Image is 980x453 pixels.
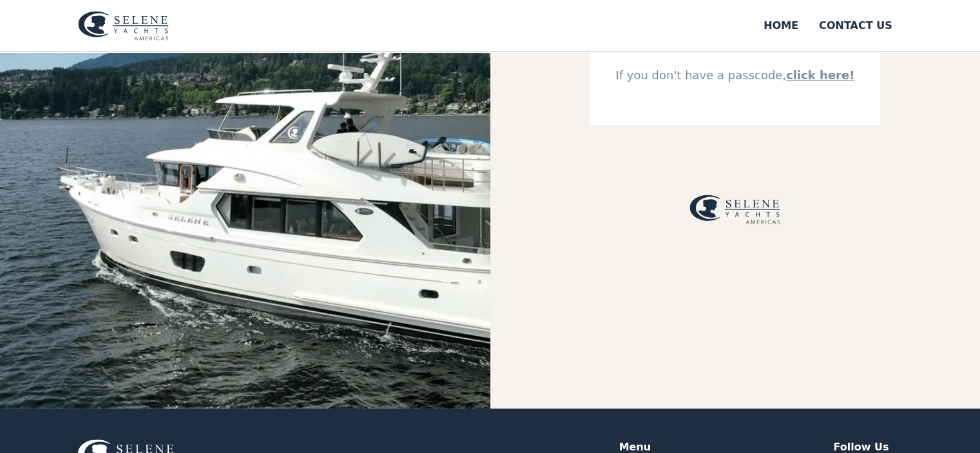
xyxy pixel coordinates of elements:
img: logo [78,11,169,41]
div: Contact US [819,18,892,34]
img: logo [689,195,780,224]
a: click here! [786,68,854,82]
div: Home [764,18,798,34]
div: If you don't have a passcode, [615,66,854,84]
